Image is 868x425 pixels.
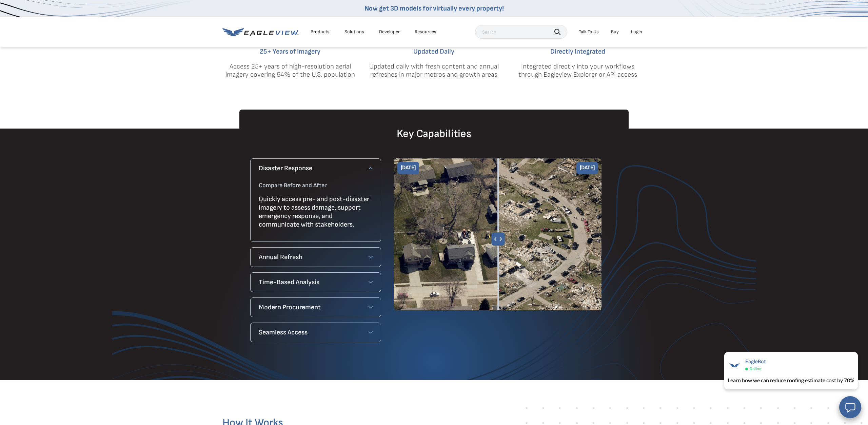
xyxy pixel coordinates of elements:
h4: Disaster Response [259,163,312,174]
h4: Seamless Access [259,327,308,338]
h3: 25+ Years of Imagery [222,46,358,57]
input: Search [475,25,567,39]
div: Solutions [344,29,364,35]
div: Talk To Us [579,29,599,35]
img: EagleBot [728,359,741,372]
h2: Key Capabilities [258,129,610,139]
a: Developer [379,29,400,35]
a: Now get 3D models for virtually every property! [364,4,504,13]
div: [DATE] [397,162,419,174]
h4: Annual Refresh [259,252,302,263]
h4: Time-Based Analysis [259,277,319,288]
div: [DATE] [576,162,598,174]
h4: Modern Procurement [259,302,321,313]
p: Updated daily with fresh content and annual refreshes in major metros and growth areas [366,62,501,79]
button: Open chat window [839,396,861,418]
p: Integrated directly into your workflows through Eagleview Explorer or API access [510,62,646,79]
span: Quickly access pre- and post-disaster imagery to assess damage, support emergency response, and c... [259,195,369,229]
div: Learn how we can reduce roofing estimate cost by 70% [728,376,854,384]
div: Resources [415,29,436,35]
div: Products [311,29,330,35]
h5: Compare Before and After [259,182,373,190]
h3: Updated Daily [366,46,501,57]
a: Buy [611,29,619,35]
p: Access 25+ years of high-resolution aerial imagery covering 94% of the U.S. population [222,62,358,79]
div: Login [631,29,642,35]
span: Online [750,366,761,371]
h3: Directly Integrated [510,46,646,57]
img: https://www.eagleview.com/wp-content/uploads/2025/08/EV-Key-Capabilities-Slider-Before.webp [394,158,601,310]
span: EagleBot [745,359,766,365]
